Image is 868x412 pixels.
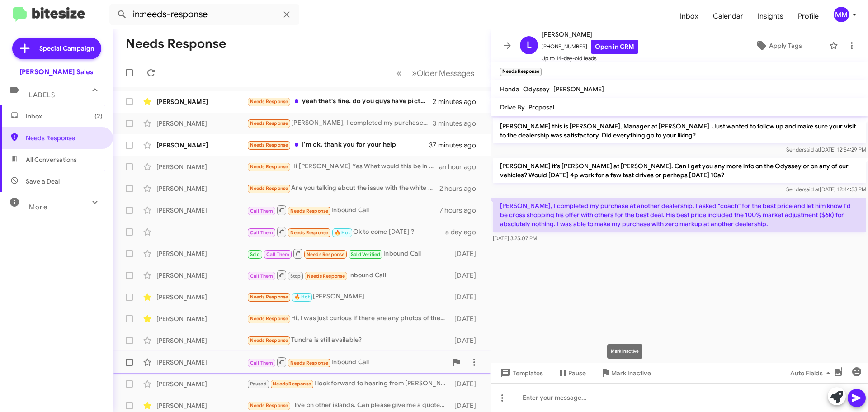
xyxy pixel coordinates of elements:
div: a day ago [445,227,483,237]
div: Hi [PERSON_NAME] Yes What would this be in regards to? [247,161,439,172]
button: MM [826,7,858,22]
div: 37 minutes ago [429,141,483,150]
input: Search [109,4,299,25]
span: [PHONE_NUMBER] [542,40,638,54]
div: [PERSON_NAME] [156,97,247,106]
div: Ok to come [DATE] ? [247,226,445,237]
span: Apply Tags [769,38,802,54]
p: [PERSON_NAME] it's [PERSON_NAME] at [PERSON_NAME]. Can I get you any more info on the Odyssey or ... [493,158,866,183]
div: [PERSON_NAME] [156,314,247,323]
span: [PERSON_NAME] [553,85,604,93]
div: I look forward to hearing from [PERSON_NAME] [247,379,450,389]
div: [DATE] [450,401,483,410]
span: Sold [250,251,260,257]
div: yeah that's fine. do you guys have pictures? [247,96,433,107]
span: Stop [290,273,301,279]
button: Templates [491,365,550,381]
div: Hi, I was just curious if there are any photos of the civic before scheduling anything. [247,313,450,324]
div: [PERSON_NAME] [156,249,247,258]
span: Needs Response [250,120,288,126]
span: Needs Response [26,133,103,142]
button: Next [406,64,480,82]
div: [DATE] [450,314,483,323]
span: Call Them [250,208,274,214]
div: [PERSON_NAME] [156,336,247,345]
div: an hour ago [439,162,483,171]
div: [DATE] [450,379,483,388]
div: [PERSON_NAME] [247,292,450,302]
h1: Needs Response [126,37,226,51]
span: Needs Response [250,316,288,322]
div: 7 hours ago [439,206,483,215]
div: [PERSON_NAME] [156,401,247,410]
div: [PERSON_NAME] [156,119,247,128]
span: All Conversations [26,155,77,164]
div: Tundra is still available? [247,335,450,346]
span: Call Them [250,230,274,236]
span: Needs Response [250,142,288,148]
span: Needs Response [250,403,288,408]
div: Inbound Call [247,204,439,216]
span: Needs Response [290,360,329,366]
span: Pause [568,365,586,381]
span: Odyssey [523,85,550,93]
span: Labels [29,91,55,99]
span: Needs Response [290,208,329,214]
span: Call Them [250,273,274,279]
button: Mark Inactive [593,365,658,381]
span: Honda [500,85,519,93]
span: Needs Response [250,164,288,170]
div: Inbound Call [247,270,450,281]
div: [PERSON_NAME] [156,358,247,367]
span: Sender [DATE] 12:54:29 PM [786,146,866,153]
div: I live on other islands. Can please give me a quote for Honda civic lx [247,400,450,411]
span: Needs Response [273,381,311,387]
div: [PERSON_NAME] [156,184,247,193]
a: Profile [791,3,826,29]
div: Are you talking about the issue with the white paint on our 2018 Honda Fit? [247,183,439,194]
span: Paused [250,381,267,387]
span: [DATE] 3:25:07 PM [493,235,537,242]
span: More [29,203,47,211]
span: Insights [750,3,791,29]
p: [PERSON_NAME] this is [PERSON_NAME], Manager at [PERSON_NAME]. Just wanted to follow up and make ... [493,118,866,143]
span: Special Campaign [39,44,94,53]
span: Save a Deal [26,177,60,186]
button: Previous [391,64,407,82]
span: Inbox [673,3,706,29]
span: Inbox [26,112,103,121]
div: MM [834,7,849,22]
div: [PERSON_NAME] [156,379,247,388]
div: [DATE] [450,293,483,302]
span: Templates [498,365,543,381]
span: Calendar [706,3,750,29]
div: Inbound Call [247,356,447,368]
span: Drive By [500,103,525,111]
span: 🔥 Hot [335,230,350,236]
div: [PERSON_NAME] [156,271,247,280]
span: said at [804,186,820,193]
div: 2 minutes ago [433,97,483,106]
div: Mark Inactive [607,344,642,359]
small: Needs Response [500,68,542,76]
div: I'm ok, thank you for your help [247,140,429,150]
div: 2 hours ago [439,184,483,193]
span: Call Them [266,251,290,257]
span: Needs Response [307,273,345,279]
div: [DATE] [450,249,483,258]
span: Sender [DATE] 12:44:53 PM [786,186,866,193]
span: Needs Response [307,251,345,257]
div: [PERSON_NAME] [156,293,247,302]
span: » [412,67,417,79]
button: Apply Tags [732,38,825,54]
span: « [396,67,401,79]
span: (2) [94,112,103,121]
span: Up to 14-day-old leads [542,54,638,63]
span: [PERSON_NAME] [542,29,638,40]
div: [DATE] [450,336,483,345]
nav: Page navigation example [392,64,480,82]
span: Call Them [250,360,274,366]
button: Auto Fields [783,365,841,381]
span: Needs Response [290,230,329,236]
